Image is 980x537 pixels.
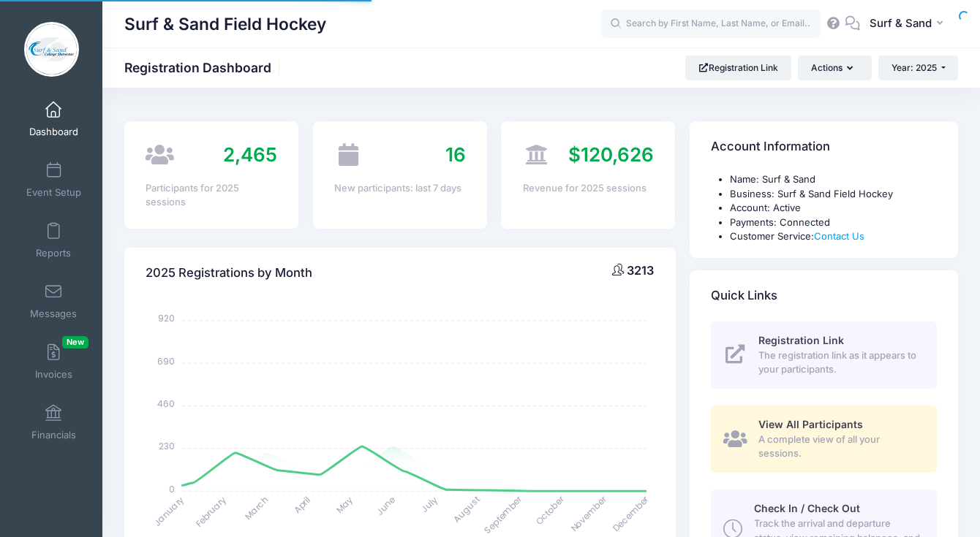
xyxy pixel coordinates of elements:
h4: Account Information [711,126,830,168]
span: Reports [36,247,71,259]
span: Dashboard [29,126,78,138]
span: A complete view of all your sessions. [758,433,920,461]
a: Messages [19,275,88,327]
tspan: 230 [159,440,175,452]
tspan: August [451,493,482,525]
a: Event Setup [19,154,88,205]
span: Surf & Sand [870,15,932,31]
div: Revenue for 2025 sessions [523,181,655,196]
a: View All Participants A complete view of all your sessions. [711,405,937,473]
tspan: September [482,492,525,536]
h4: 2025 Registrations by Month [146,252,312,294]
li: Name: Surf & Sand [730,172,937,187]
tspan: July [418,493,440,515]
input: Search by First Name, Last Name, or Email... [601,9,821,39]
a: Registration Link [685,56,791,80]
button: Surf & Sand [860,7,958,41]
h1: Registration Dashboard [124,60,284,75]
span: The registration link as it appears to your participants. [758,349,920,377]
li: Business: Surf & Sand Field Hockey [730,187,937,202]
tspan: June [374,493,398,517]
tspan: May [333,493,355,515]
tspan: April [291,493,313,515]
tspan: November [568,492,610,534]
h4: Quick Links [711,275,777,316]
img: Surf & Sand Field Hockey [24,22,79,77]
span: Year: 2025 [892,62,937,73]
tspan: 460 [157,397,175,409]
span: Financials [31,429,76,441]
span: 3213 [627,263,654,278]
span: Event Setup [26,186,81,199]
tspan: October [533,492,568,527]
span: 2,465 [223,143,277,166]
a: Reports [19,215,88,266]
li: Customer Service: [730,229,937,244]
span: $120,626 [568,143,654,166]
span: Messages [30,308,77,320]
span: 16 [445,143,466,166]
div: New participants: last 7 days [334,181,466,196]
a: Registration Link The registration link as it appears to your participants. [711,321,937,389]
a: Financials [19,397,88,448]
li: Account: Active [730,201,937,216]
a: Contact Us [814,230,864,242]
button: Year: 2025 [878,56,958,80]
li: Payments: Connected [730,216,937,230]
tspan: January [151,493,187,529]
span: View All Participants [758,418,863,430]
tspan: December [611,492,652,534]
button: Actions [798,56,871,80]
div: Participants for 2025 sessions [146,181,277,210]
a: InvoicesNew [19,336,88,387]
span: Registration Link [758,334,844,346]
tspan: March [242,493,271,522]
span: New [62,336,88,349]
tspan: February [193,493,229,529]
tspan: 690 [157,354,175,367]
a: Dashboard [19,94,88,145]
tspan: 0 [169,482,175,495]
span: Check In / Check Out [754,502,860,514]
h1: Surf & Sand Field Hockey [124,7,326,41]
tspan: 920 [158,312,175,324]
span: Invoices [35,368,72,381]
